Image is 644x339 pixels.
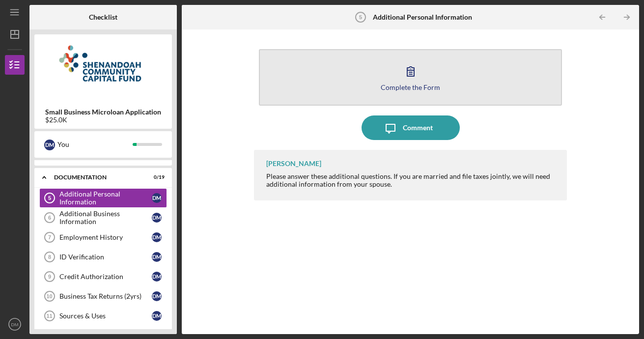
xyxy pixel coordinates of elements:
a: 7Employment HistoryDM [39,227,167,247]
button: Comment [362,115,460,140]
div: D M [44,140,55,150]
button: Complete the Form [259,49,562,106]
div: Documentation [54,174,140,180]
div: Sources & Uses [59,312,152,320]
div: Comment [403,115,433,140]
div: $25.0K [45,116,161,124]
div: D M [152,291,162,301]
div: Business Tax Returns (2yrs) [59,292,152,300]
div: Additional Personal Information [59,190,152,206]
button: DM [5,314,25,334]
div: ID Verification [59,253,152,261]
b: Checklist [89,13,117,21]
div: D M [152,252,162,262]
tspan: 8 [48,254,51,260]
tspan: 10 [46,293,52,299]
div: Complete the Form [381,84,440,91]
div: D M [152,272,162,282]
a: 8ID VerificationDM [39,247,167,267]
img: Product logo [34,39,172,98]
div: Additional Business Information [59,210,152,226]
b: Small Business Microloan Application [45,108,161,116]
div: D M [152,213,162,223]
text: DM [11,322,19,327]
div: You [57,136,133,153]
div: Credit Authorization [59,273,152,281]
tspan: 7 [48,234,51,240]
tspan: 9 [48,274,51,280]
div: 0 / 19 [147,174,165,180]
div: [PERSON_NAME] [266,160,321,168]
tspan: 5 [48,195,51,201]
a: 5Additional Personal InformationDM [39,188,167,208]
tspan: 6 [48,215,51,221]
tspan: 11 [46,313,52,319]
div: D M [152,232,162,242]
a: 10Business Tax Returns (2yrs)DM [39,286,167,306]
b: Additional Personal Information [373,13,472,21]
tspan: 5 [359,14,362,20]
div: D M [152,193,162,203]
a: 11Sources & UsesDM [39,306,167,326]
div: Employment History [59,233,152,241]
div: D M [152,311,162,321]
div: Please answer these additional questions. If you are married and file taxes jointly, we will need... [266,172,558,188]
a: 9Credit AuthorizationDM [39,267,167,286]
a: Eligibility PhaseDM [39,141,167,161]
a: 6Additional Business InformationDM [39,208,167,227]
